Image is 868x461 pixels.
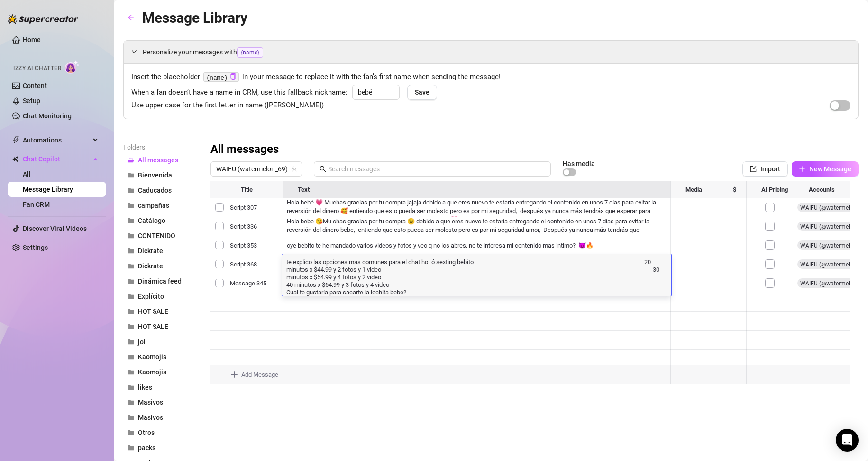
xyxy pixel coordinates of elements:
[128,248,134,254] span: folder
[123,274,199,289] button: Dinámica feed
[128,14,134,21] span: arrow-left
[123,395,199,410] button: Masivos
[792,161,859,177] button: New Message
[563,161,595,167] article: Has media
[128,187,134,194] span: folder
[128,157,134,163] span: folder-open
[138,186,172,194] span: Caducados
[128,354,134,360] span: folder
[123,152,199,168] button: All messages
[128,232,134,239] span: folder
[128,172,134,178] span: folder
[23,186,73,193] a: Message Library
[128,429,134,436] span: folder
[123,243,199,258] button: Dickrate
[128,369,134,375] span: folder
[138,338,146,346] span: joi
[23,151,90,167] span: Chat Copilot
[760,165,780,173] span: Import
[12,136,20,144] span: thunderbolt
[138,171,172,179] span: Bienvenida
[123,349,199,364] button: Kaomojis
[138,308,168,315] span: HOT SALE
[123,425,199,440] button: Otros
[230,73,236,80] button: Click to Copy
[291,166,297,172] span: team
[138,323,168,330] span: HOT SALE
[131,87,347,98] span: When a fan doesn’t have a name in CRM, use this fallback nickname:
[13,64,61,73] span: Izzy AI Chatter
[128,444,134,451] span: folder
[128,217,134,224] span: folder
[123,142,199,152] article: Folders
[124,41,858,63] div: Personalize your messages with{name}
[282,257,671,296] textarea: te explico las opciones mas comunes para el chat hot ó sexting bebito 20 minutos x $44.99 y 2 fot...
[836,429,859,452] div: Open Intercom Messenger
[131,49,137,54] span: expanded
[128,263,134,269] span: folder
[23,36,41,44] a: Home
[750,166,757,172] span: import
[23,97,40,105] a: Setup
[123,228,199,243] button: CONTENIDO
[809,165,851,173] span: New Message
[138,429,155,436] span: Otros
[123,380,199,395] button: likes
[128,308,134,315] span: folder
[128,384,134,390] span: folder
[138,293,164,300] span: Explícito
[23,170,31,178] a: All
[123,168,199,183] button: Bienvenida
[128,323,134,330] span: folder
[23,133,90,148] span: Automations
[143,47,850,58] span: Personalize your messages with
[128,202,134,209] span: folder
[320,166,326,172] span: search
[123,304,199,319] button: HOT SALE
[328,164,545,174] input: Search messages
[138,368,166,376] span: Kaomojis
[216,162,296,176] span: WAIFU (watermelon_69)
[123,198,199,213] button: campañas
[237,47,263,58] span: {name}
[128,293,134,300] span: folder
[138,399,163,406] span: Masivos
[123,334,199,349] button: joi
[123,410,199,425] button: Masivos
[142,7,247,29] article: Message Library
[8,14,79,24] img: logo-BBDzfeDw.svg
[128,399,134,406] span: folder
[23,225,87,232] a: Discover Viral Videos
[131,100,324,111] span: Use upper case for the first letter in name ([PERSON_NAME])
[23,201,50,208] a: Fan CRM
[23,244,48,251] a: Settings
[123,289,199,304] button: Explícito
[407,85,437,100] button: Save
[138,277,182,285] span: Dinámica feed
[138,383,152,391] span: likes
[128,414,134,421] span: folder
[123,319,199,334] button: HOT SALE
[138,262,163,270] span: Dickrate
[23,112,72,120] a: Chat Monitoring
[799,166,805,172] span: plus
[138,247,163,255] span: Dickrate
[138,202,169,209] span: campañas
[138,156,178,164] span: All messages
[415,89,429,96] span: Save
[210,142,279,157] h3: All messages
[138,217,165,224] span: Catálogo
[138,414,163,421] span: Masivos
[138,353,166,361] span: Kaomojis
[123,258,199,274] button: Dickrate
[138,232,175,239] span: CONTENIDO
[65,60,80,74] img: AI Chatter
[123,440,199,455] button: packs
[138,444,155,452] span: packs
[742,161,788,177] button: Import
[123,183,199,198] button: Caducados
[123,213,199,228] button: Catálogo
[131,71,850,83] span: Insert the placeholder in your message to replace it with the fan’s first name when sending the m...
[230,73,236,80] span: copy
[128,278,134,284] span: folder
